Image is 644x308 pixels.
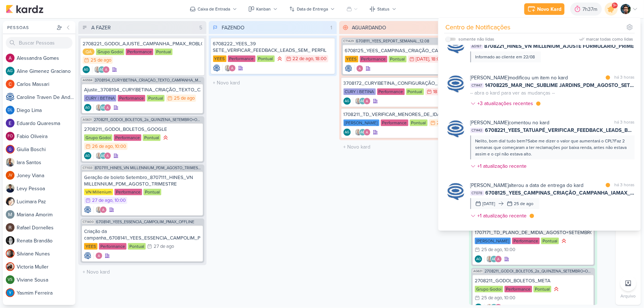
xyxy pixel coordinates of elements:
div: Aline Gimenez Graciano [84,152,91,159]
div: Aline Gimenez Graciano [83,66,90,73]
div: +1 atualização recente [478,212,528,220]
div: Criador(a): Aline Gimenez Graciano [84,104,91,111]
img: Alessandra Gomes [495,255,502,263]
div: Pontual [257,55,275,62]
img: Caroline Traven De Andrade [447,120,465,138]
img: Caroline Traven De Andrade [84,206,91,213]
div: CURY | BETINA [84,95,116,101]
div: Colaboradores: Iara Santos, Aline Gimenez Graciano, Alessandra Gomes [485,255,502,263]
img: Eduardo Quaresma [6,119,14,128]
div: CURY | BETINA [344,88,376,95]
div: Prioridade Alta [276,55,283,62]
div: 2708211_GODOI_BOLETOS_META [475,278,592,284]
div: 25 de ago [514,200,534,207]
div: F a b i o O l i v e i r a [17,133,75,140]
span: CT1443 [470,128,484,133]
div: Criador(a): Caroline Traven De Andrade [213,64,220,72]
input: Buscar Pessoas [6,37,72,49]
div: Pontual [147,95,165,101]
div: Novo Kard [537,5,562,13]
span: 8708221_HINES_VN MILLENIUM_AJUSTE FORMULÁRIO_PRIME [485,42,634,50]
span: 6708111_YEES_REPORT_SEMANAL_12.08 [356,39,429,43]
p: FO [8,134,13,138]
div: há 3 horas [615,74,635,82]
div: V i c t o r i a M u l l e r [17,263,75,271]
div: Aline Gimenez Graciano [6,67,14,75]
div: Performance [381,120,408,126]
div: Viviane Sousa [6,275,14,284]
div: 1708211_TD_VERIFICAR_MENORES_DE_IDADE_LCSA [344,111,463,118]
img: Lucimara Paz [6,197,14,206]
div: C a r o l i n e T r a v e n D e A n d r a d e [17,93,75,101]
div: Colaboradores: Alessandra Gomes [354,65,363,72]
div: Ajuste_3708194_CURY|BETINA_CRIAÇÃO_TEXTO_CAMPANHA_META_V3 [84,87,201,93]
div: Performance [512,238,540,244]
div: Pontual [410,120,428,126]
div: 25 de ago [174,96,195,101]
div: Aline Gimenez Graciano [344,129,351,136]
div: Pontual [406,88,424,95]
img: Alessandra Gomes [103,66,110,73]
div: Performance [118,95,145,101]
div: -- abra o kard para ver as mudanças -- [470,89,555,97]
p: AG [360,100,365,103]
img: Levy Pessoa [6,184,14,193]
div: Aline Gimenez Graciano [344,97,351,105]
div: , 10:00 [112,198,126,203]
img: Caroline Traven De Andrade [447,36,465,54]
div: Aline Gimenez Graciano [359,97,366,105]
div: Grupo Godoi [96,49,124,55]
div: D i e g o L i m a [17,107,75,114]
div: YEES [213,55,227,62]
span: CT1378 [470,191,484,196]
img: Yasmim Ferreira [6,288,14,297]
div: Colaboradores: Iara Santos, Aline Gimenez Graciano, Alessandra Gomes [92,66,110,73]
img: Iara Santos [94,66,101,73]
div: modificou um item no kard [470,74,568,82]
b: [PERSON_NAME] [470,120,509,126]
div: 25 de ago [91,58,111,63]
div: Colaboradores: Iara Santos, Alessandra Gomes [94,206,107,213]
img: Caroline Traven De Andrade [6,93,14,101]
img: Silviane Nunes [6,249,14,258]
img: Iara Santos [95,104,103,111]
div: somente não lidas [459,36,495,42]
div: Pontual [541,238,559,244]
img: Giulia Boschi [6,145,14,154]
span: CT1429 [343,39,355,43]
div: Performance [114,134,141,141]
div: 2708211_GODOI_BOLETOS_GOOGLE [84,126,201,133]
img: Alessandra Gomes [104,152,111,159]
div: +1 atualização recente [478,162,528,170]
img: Alessandra Gomes [104,104,111,111]
div: Pontual [144,189,161,195]
div: VN Millenium [84,189,113,195]
div: Performance [115,189,142,195]
div: , 18:00 [429,57,443,62]
p: AG [492,258,497,261]
div: Grupo Godoi [475,286,503,292]
div: [PERSON_NAME] [344,120,379,126]
img: Caroline Traven De Andrade [213,64,220,72]
div: , 10:00 [113,144,126,149]
div: YEES [345,56,358,62]
span: 2708211_GODOI_BOLETOS_2a_QUINZENA_SETEMBRO+OUTUBRO [485,269,594,273]
div: Criador(a): Aline Gimenez Graciano [475,255,482,263]
img: Iara Santos [355,97,362,105]
span: AG197 [470,44,483,49]
div: L e v y P e s s o a [17,185,75,192]
div: Pontual [155,49,173,55]
div: Aline Gimenez Graciano [100,152,107,159]
div: YEES [84,243,97,250]
div: há 3 horas [615,119,635,126]
div: Nelito, bom dia! tudo bem?Sabe me dizer o valor que aumentará o CPL?Faz 2 semanas que começaram a... [475,138,629,157]
div: Criador(a): Caroline Traven De Andrade [345,65,352,72]
span: 6708125_YEES_CAMPINAS_CRIAÇÃO_CAMPANHA_IAMAX_GOOGLE_ADS [486,189,635,197]
p: AG [8,69,13,73]
div: S i l v i a n e N u n e s [17,250,75,258]
p: AG [345,100,349,103]
div: 27 de ago [154,244,174,249]
p: VS [8,278,13,282]
div: há 3 horas [615,182,635,189]
p: AG [360,131,365,134]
